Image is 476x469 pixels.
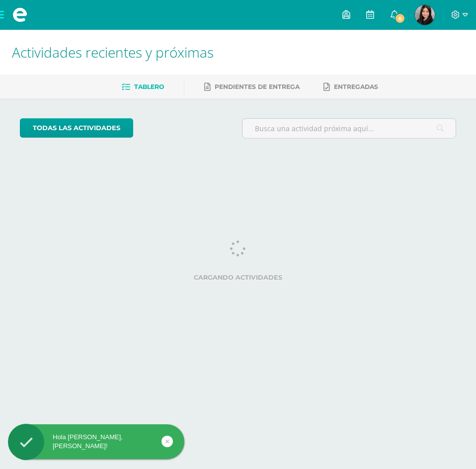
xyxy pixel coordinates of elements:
[134,83,164,90] span: Tablero
[204,79,300,95] a: Pendientes de entrega
[215,83,300,90] span: Pendientes de entrega
[395,13,405,24] span: 6
[323,79,378,95] a: Entregadas
[122,79,164,95] a: Tablero
[8,433,184,451] div: Hola [PERSON_NAME], [PERSON_NAME]!
[242,119,456,138] input: Busca una actividad próxima aquí...
[415,5,435,25] img: a8abb4b2d238d57baacf151602ecdc9a.png
[20,274,456,281] label: Cargando actividades
[20,118,133,138] a: todas las Actividades
[12,43,214,62] span: Actividades recientes y próximas
[334,83,378,90] span: Entregadas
